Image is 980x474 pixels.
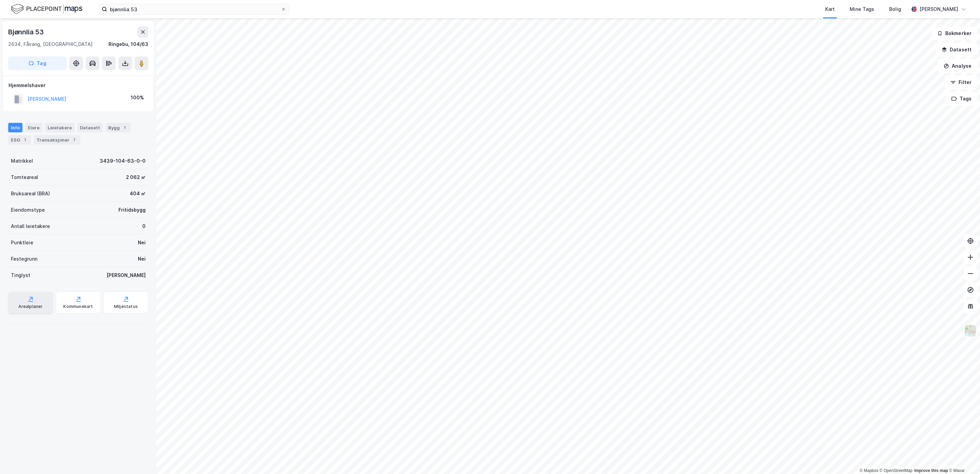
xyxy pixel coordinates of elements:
div: Fritidsbygg [118,206,146,214]
img: Z [964,324,977,337]
div: Datasett [77,123,103,132]
input: Søk på adresse, matrikkel, gårdeiere, leietakere eller personer [107,4,281,14]
button: Tags [946,92,977,105]
div: Kontrollprogram for chat [946,441,980,474]
div: Tomteareal [11,173,38,181]
iframe: Chat Widget [946,441,980,474]
div: Matrikkel [11,157,33,165]
div: Info [8,123,22,132]
div: Eiendomstype [11,206,45,214]
div: 2 062 ㎡ [126,173,146,181]
button: Datasett [936,43,977,56]
div: Antall leietakere [11,222,50,230]
div: 100% [131,94,144,102]
div: 1 [121,124,128,131]
a: Mapbox [860,468,878,473]
div: Eiere [25,123,42,132]
button: Bokmerker [931,27,977,40]
div: Festegrunn [11,255,37,263]
div: Leietakere [45,123,75,132]
div: Punktleie [11,239,33,247]
div: ESG [8,135,31,145]
div: Bjønnlia 53 [8,27,45,37]
div: 2634, Fåvang, [GEOGRAPHIC_DATA] [8,40,93,48]
button: Filter [945,76,977,89]
div: 7 [71,136,78,143]
div: 0 [142,222,146,230]
div: Mine Tags [850,5,874,13]
div: Nei [138,239,146,247]
div: 3439-104-63-0-0 [100,157,146,165]
a: Improve this map [914,468,948,473]
div: Miljøstatus [114,304,138,309]
div: Transaksjoner [34,135,80,145]
div: Kart [825,5,835,13]
div: Kommunekart [63,304,93,309]
img: logo.f888ab2527a4732fd821a326f86c7f29.svg [11,3,82,15]
a: OpenStreetMap [880,468,913,473]
div: Bolig [889,5,901,13]
div: Hjemmelshaver [9,81,148,89]
button: Analyse [938,59,977,73]
div: 1 [21,136,28,143]
div: Arealplaner [18,304,43,309]
div: Bygg [105,123,131,132]
div: 404 ㎡ [130,190,146,198]
div: [PERSON_NAME] [919,5,958,13]
div: Nei [138,255,146,263]
div: Ringebu, 104/63 [109,40,148,48]
div: [PERSON_NAME] [107,271,146,279]
div: Bruksareal (BRA) [11,190,50,198]
button: Tag [8,56,67,70]
div: Tinglyst [11,271,30,279]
